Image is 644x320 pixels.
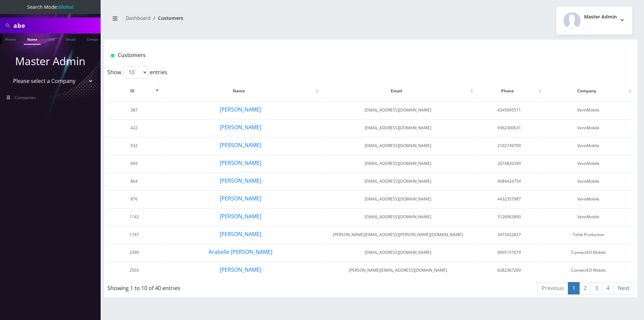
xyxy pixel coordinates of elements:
[321,208,475,225] td: [EMAIL_ADDRESS][DOMAIN_NAME]
[219,158,262,167] button: [PERSON_NAME]
[476,119,543,136] td: 9362300631
[321,101,475,119] td: [EMAIL_ADDRESS][DOMAIN_NAME]
[544,244,633,261] td: ConnectED Mobile
[476,81,543,101] th: Phone: activate to sort column ascending
[108,226,160,243] td: 1747
[108,190,160,208] td: 876
[544,190,633,208] td: VennMobile
[108,81,160,101] th: ID: activate to sort column descending
[568,282,580,294] a: 1
[108,262,160,279] td: 2503
[476,173,543,190] td: 4084424754
[537,282,568,294] a: Previous
[219,194,262,203] button: [PERSON_NAME]
[107,281,322,292] div: Showing 1 to 10 of 40 entries
[579,282,591,294] a: 2
[107,66,167,79] label: Show entries
[584,14,617,20] h2: Master Admin
[108,208,160,225] td: 1142
[476,155,543,172] td: 2674820399
[476,190,543,208] td: 4432357987
[476,226,543,243] td: 3473422827
[476,262,543,279] td: 6282367269
[219,265,262,274] button: [PERSON_NAME]
[544,173,633,190] td: VennMobile
[321,262,475,279] td: [PERSON_NAME][EMAIL_ADDRESS][DOMAIN_NAME]
[15,95,36,100] span: Companies
[27,4,73,10] span: Search Mode:
[208,247,273,256] button: Arabelle [PERSON_NAME]
[321,190,475,208] td: [EMAIL_ADDRESS][DOMAIN_NAME]
[613,282,634,294] a: Next
[219,230,262,238] button: [PERSON_NAME]
[161,81,320,101] th: Name: activate to sort column ascending
[108,155,160,172] td: 669
[151,14,183,21] li: Customers
[321,244,475,261] td: [EMAIL_ADDRESS][DOMAIN_NAME]
[219,141,262,149] button: [PERSON_NAME]
[63,34,79,44] a: Email
[321,81,475,101] th: Email: activate to sort column ascending
[544,101,633,119] td: VennMobile
[24,34,41,45] a: Name
[476,101,543,119] td: 4345095571
[45,34,58,44] a: SIM
[108,119,160,136] td: 422
[544,81,633,101] th: Company: activate to sort column ascending
[109,11,366,30] nav: breadcrumb
[219,105,262,114] button: [PERSON_NAME]
[544,208,633,225] td: VennMobile
[544,226,633,243] td: Teltik Production
[321,119,475,136] td: [EMAIL_ADDRESS][DOMAIN_NAME]
[544,137,633,154] td: VennMobile
[321,137,475,154] td: [EMAIL_ADDRESS][DOMAIN_NAME]
[476,137,543,154] td: 2102749709
[219,176,262,185] button: [PERSON_NAME]
[321,226,475,243] td: [PERSON_NAME][EMAIL_ADDRESS][PERSON_NAME][DOMAIN_NAME]
[58,4,73,10] strong: Global
[108,101,160,119] td: 387
[476,208,543,225] td: 5126963890
[2,34,19,44] a: Phone
[219,123,262,132] button: [PERSON_NAME]
[219,212,262,221] button: [PERSON_NAME]
[321,173,475,190] td: [EMAIL_ADDRESS][DOMAIN_NAME]
[126,15,151,21] a: Dashboard
[544,119,633,136] td: VennMobile
[123,66,148,79] select: Showentries
[544,262,633,279] td: ConnectED Mobile
[111,52,542,58] h1: Customers
[591,282,602,294] a: 3
[556,7,632,35] button: Master Admin
[544,155,633,172] td: VennMobile
[13,19,99,32] input: Search All Companies
[476,244,543,261] td: 9995157679
[321,155,475,172] td: [EMAIL_ADDRESS][DOMAIN_NAME]
[108,244,160,261] td: 2399
[108,137,160,154] td: 532
[108,173,160,190] td: 864
[84,34,106,44] a: Company
[602,282,614,294] a: 4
